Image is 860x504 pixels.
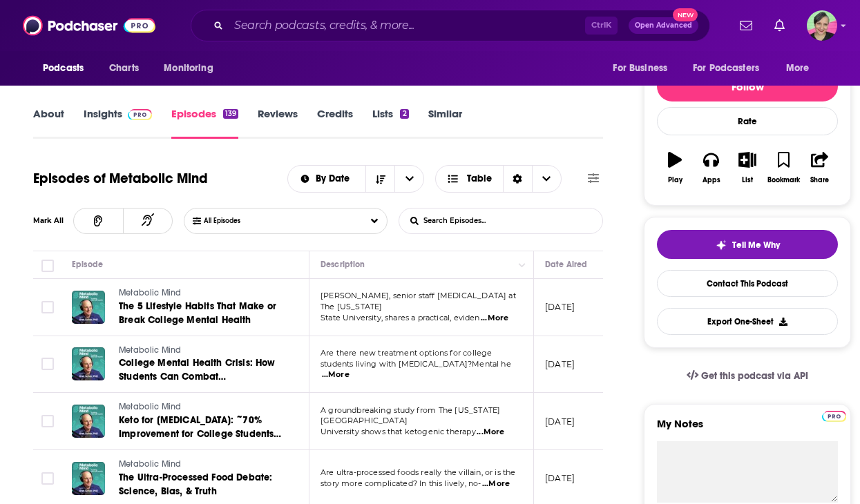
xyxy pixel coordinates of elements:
[119,414,285,441] a: Keto for [MEDICAL_DATA]: ~70% Improvement for College Students in New Study
[288,174,366,184] button: open menu
[33,170,208,187] h1: Episodes of Metabolic Mind
[184,208,387,234] button: Choose List Listened
[258,107,298,139] a: Reviews
[119,459,181,469] span: Metabolic Mind
[41,415,54,427] span: Toggle select row
[321,359,511,369] span: students living with [MEDICAL_DATA]?Mental he
[742,176,753,184] div: List
[732,240,780,251] span: Tell Me Why
[119,300,276,326] span: The 5 Lifestyle Habits That Make or Break College Mental Health
[119,288,181,298] span: Metabolic Mind
[119,402,181,411] span: Metabolic Mind
[585,17,618,35] span: Ctrl K
[802,143,838,193] button: Share
[321,467,515,477] span: Are ultra-processed foods really the villain, or is the
[119,458,285,471] a: Metabolic Mind
[514,257,531,273] button: Column Actions
[765,143,801,193] button: Bookmark
[657,308,838,335] button: Export One-Sheet
[822,411,846,422] img: Podchaser Pro
[545,301,575,313] p: [DATE]
[204,217,268,225] span: All Episodes
[119,414,281,454] span: Keto for [MEDICAL_DATA]: ~70% Improvement for College Students in New Study
[72,256,103,273] div: Episode
[684,55,779,81] button: open menu
[41,472,54,485] span: Toggle select row
[629,17,698,34] button: Open AdvancedNew
[693,143,729,193] button: Apps
[467,174,492,184] span: Table
[43,59,84,78] span: Podcasts
[822,409,846,422] a: Pro website
[428,107,462,139] a: Similar
[321,291,516,311] span: [PERSON_NAME], senior staff [MEDICAL_DATA] at The [US_STATE]
[693,59,759,78] span: For Podcasters
[481,313,508,324] span: ...More
[673,8,698,21] span: New
[545,256,587,273] div: Date Aired
[635,22,692,29] span: Open Advanced
[545,358,575,370] p: [DATE]
[657,107,838,135] div: Rate
[701,370,808,382] span: Get this podcast via API
[810,176,829,184] div: Share
[807,10,837,41] span: Logged in as LizDVictoryBelt
[164,59,213,78] span: Monitoring
[317,107,353,139] a: Credits
[119,472,272,497] span: The Ultra-Processed Food Debate: Science, Bias, & Truth
[613,59,667,78] span: For Business
[119,300,285,327] a: The 5 Lifestyle Habits That Make or Break College Mental Health
[229,14,585,37] input: Search podcasts, credits, & more...
[703,176,720,184] div: Apps
[33,55,102,81] button: open menu
[394,166,423,192] button: open menu
[603,55,685,81] button: open menu
[33,107,64,139] a: About
[807,10,837,41] button: Show profile menu
[322,369,350,380] span: ...More
[41,358,54,370] span: Toggle select row
[321,405,500,426] span: A groundbreaking study from The [US_STATE][GEOGRAPHIC_DATA]
[154,55,231,81] button: open menu
[109,59,139,78] span: Charts
[321,478,481,488] span: story more complicated? In this lively, no-
[119,471,285,498] a: The Ultra-Processed Food Debate: Science, Bias, & Truth
[119,287,285,300] a: Metabolic Mind
[119,401,285,414] a: Metabolic Mind
[321,256,365,273] div: Description
[729,143,765,193] button: List
[657,143,693,193] button: Play
[545,416,575,427] p: [DATE]
[503,166,532,192] div: Sort Direction
[435,165,562,193] button: Choose View
[400,109,408,119] div: 2
[657,270,838,297] a: Contact This Podcast
[668,176,682,184] div: Play
[191,10,710,41] div: Search podcasts, credits, & more...
[223,109,238,119] div: 139
[100,55,147,81] a: Charts
[676,359,819,393] a: Get this podcast via API
[767,176,800,184] div: Bookmark
[776,55,827,81] button: open menu
[119,345,181,355] span: Metabolic Mind
[23,12,155,39] img: Podchaser - Follow, Share and Rate Podcasts
[372,107,408,139] a: Lists2
[41,301,54,313] span: Toggle select row
[316,174,354,184] span: By Date
[119,356,285,384] a: College Mental Health Crisis: How Students Can Combat [MEDICAL_DATA]
[657,417,838,441] label: My Notes
[786,59,810,78] span: More
[119,345,285,357] a: Metabolic Mind
[321,348,492,358] span: Are there new treatment options for college
[657,230,838,259] button: tell me why sparkleTell Me Why
[545,472,575,484] p: [DATE]
[84,107,152,139] a: InsightsPodchaser Pro
[734,14,758,37] a: Show notifications dropdown
[128,109,152,120] img: Podchaser Pro
[477,427,504,438] span: ...More
[482,478,510,490] span: ...More
[33,217,73,224] div: Mark All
